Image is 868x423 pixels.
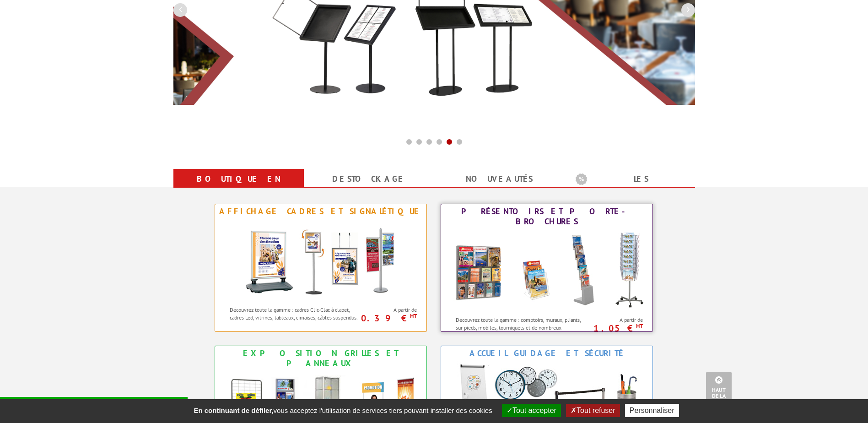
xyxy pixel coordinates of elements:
button: Tout refuser [566,404,620,417]
span: A partir de [363,306,417,314]
span: vous acceptez l'utilisation de services tiers pouvant installer des cookies [189,407,496,414]
div: Exposition Grilles et Panneaux [217,348,424,369]
button: Tout accepter [502,404,561,417]
img: Affichage Cadres et Signalétique [236,219,405,301]
sup: HT [410,312,417,320]
b: Les promotions [576,171,690,189]
a: Présentoirs et Porte-brochures Présentoirs et Porte-brochures Découvrez toute la gamme : comptoir... [441,204,653,332]
span: A partir de [589,316,643,324]
a: nouveautés [445,171,554,187]
div: Affichage Cadres et Signalétique [217,206,424,217]
a: Haut de la page [706,372,732,409]
p: 1.05 € [584,325,643,331]
strong: En continuant de défiler, [194,407,273,414]
p: Découvrez toute la gamme : cadres Clic-Clac à clapet, cadres Led, vitrines, tableaux, cimaises, c... [230,306,360,321]
a: Boutique en ligne [184,171,293,204]
a: Les promotions [576,171,684,204]
button: Personnaliser (fenêtre modale) [625,404,679,417]
sup: HT [636,322,643,330]
div: Présentoirs et Porte-brochures [443,206,650,227]
p: 0.39 € [358,315,417,321]
a: Affichage Cadres et Signalétique Affichage Cadres et Signalétique Découvrez toute la gamme : cadr... [215,204,427,332]
a: Destockage [315,171,423,187]
div: Accueil Guidage et Sécurité [443,348,650,358]
p: Découvrez toute la gamme : comptoirs, muraux, pliants, sur pieds, mobiles, tourniquets et de nomb... [456,316,586,339]
img: Présentoirs et Porte-brochures [446,229,647,311]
